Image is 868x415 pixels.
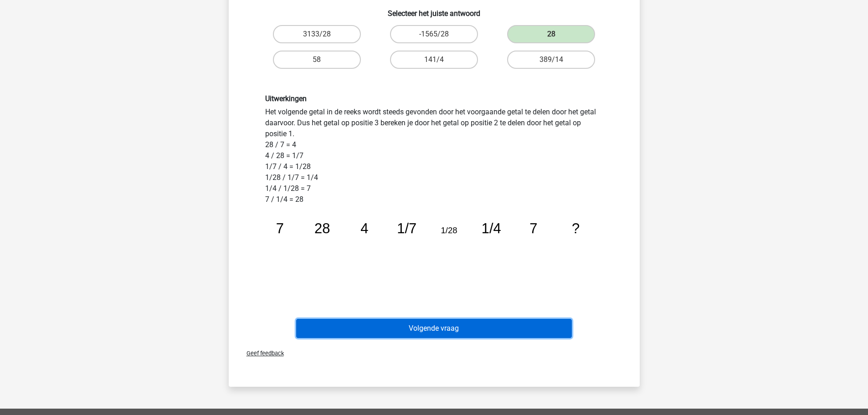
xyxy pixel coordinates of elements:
button: Volgende vraag [296,319,572,338]
tspan: 4 [360,220,368,236]
label: 28 [507,25,595,43]
label: 3133/28 [273,25,361,43]
h6: Selecteer het juiste antwoord [243,2,625,18]
tspan: 7 [276,220,283,236]
tspan: 28 [314,220,330,236]
h6: Uitwerkingen [265,94,603,103]
div: Het volgende getal in de reeks wordt steeds gevonden door het voorgaande getal te delen door het ... [258,94,610,290]
label: 389/14 [507,51,595,69]
tspan: 7 [529,220,537,236]
tspan: 1/4 [481,220,501,236]
label: 141/4 [390,51,478,69]
label: -1565/28 [390,25,478,43]
tspan: 1/28 [441,225,457,235]
span: Geef feedback [239,350,284,357]
label: 58 [273,51,361,69]
tspan: ? [572,220,580,236]
tspan: 1/7 [397,220,416,236]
